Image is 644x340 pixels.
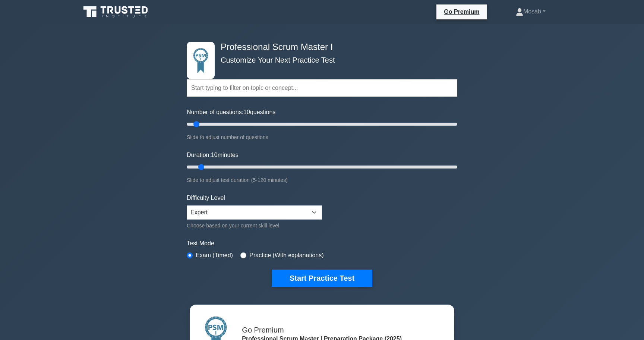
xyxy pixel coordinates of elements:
[187,193,225,202] label: Difficulty Level
[187,133,457,142] div: Slide to adjust number of questions
[187,108,275,117] label: Number of questions: questions
[196,251,233,260] label: Exam (Timed)
[218,42,421,53] h4: Professional Scrum Master I
[498,4,563,19] a: Mosab
[187,151,239,160] label: Duration: minutes
[211,152,218,158] span: 10
[243,109,250,115] span: 10
[187,239,457,248] label: Test Mode
[187,221,322,230] div: Choose based on your current skill level
[272,270,372,287] button: Start Practice Test
[187,176,457,185] div: Slide to adjust test duration (5-120 minutes)
[249,251,323,260] label: Practice (With explanations)
[439,7,484,16] a: Go Premium
[187,79,457,97] input: Start typing to filter on topic or concept...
